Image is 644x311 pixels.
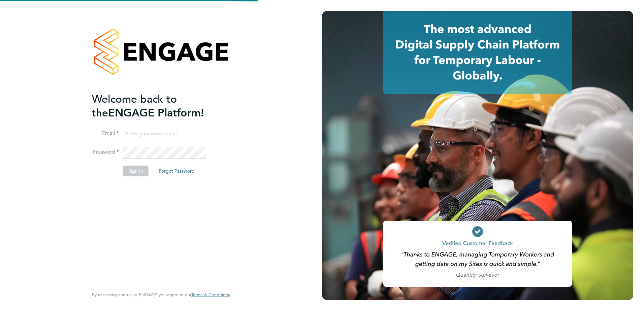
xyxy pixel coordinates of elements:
span: By accessing and using ENGAGE you agree to our [92,292,230,298]
span: Welcome back to the [92,93,177,119]
h2: ENGAGE Platform! [92,92,223,120]
span: Terms & Conditions [191,292,230,298]
label: Email [92,130,119,137]
button: Sign In [123,166,149,176]
a: Terms & Conditions [191,292,230,298]
button: Forgot Password [153,166,200,176]
input: Enter your work email... [123,128,206,140]
label: Password [92,149,119,156]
